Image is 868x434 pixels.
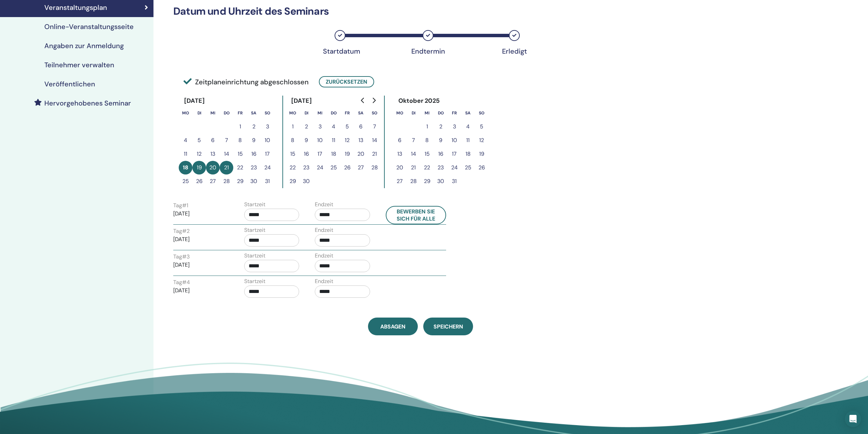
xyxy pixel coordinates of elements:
a: Absagen [368,318,418,335]
button: 4 [327,120,340,134]
button: 30 [299,174,313,188]
button: 9 [247,134,261,147]
span: Absagen [380,323,406,330]
button: 30 [247,174,261,188]
button: 1 [286,120,299,134]
button: 3 [447,120,461,134]
button: 24 [313,161,327,174]
p: [DATE] [173,210,229,218]
button: 14 [220,147,233,161]
h4: Angaben zur Anmeldung [44,42,124,50]
label: Endzeit [315,226,333,234]
button: 19 [475,147,488,161]
button: 28 [368,161,381,174]
p: [DATE] [173,261,229,269]
button: 4 [179,134,192,147]
button: 27 [393,174,407,188]
button: 2 [247,120,261,134]
label: Endzeit [315,277,333,285]
button: 11 [179,147,192,161]
th: Montag [286,106,299,120]
button: 9 [299,134,313,147]
button: 15 [233,147,247,161]
button: 28 [407,174,420,188]
label: Endzeit [315,200,333,209]
div: [DATE] [179,96,210,106]
h4: Hervorgehobenes Seminar [44,99,131,107]
th: Donnerstag [220,106,233,120]
button: 21 [368,147,381,161]
button: 2 [299,120,313,134]
button: 25 [461,161,475,174]
label: Startzeit [244,252,265,260]
button: 17 [447,147,461,161]
label: Tag # 3 [173,253,190,261]
button: 13 [354,134,368,147]
th: Freitag [233,106,247,120]
button: 16 [247,147,261,161]
button: 23 [299,161,313,174]
button: 3 [313,120,327,134]
button: 5 [475,120,488,134]
button: 27 [206,174,220,188]
button: 26 [192,174,206,188]
button: 29 [286,174,299,188]
div: [DATE] [286,96,318,106]
button: 9 [434,134,447,147]
button: 12 [340,134,354,147]
h4: Veranstaltungsplan [44,3,107,12]
button: 22 [420,161,434,174]
button: 1 [420,120,434,134]
button: 14 [407,147,420,161]
button: 15 [286,147,299,161]
button: 20 [354,147,368,161]
th: Mittwoch [420,106,434,120]
button: 23 [247,161,261,174]
button: 24 [447,161,461,174]
button: 7 [368,120,381,134]
h3: Datum und Uhrzeit des Seminars [169,5,672,17]
th: Sonntag [475,106,488,120]
th: Sonntag [261,106,274,120]
label: Startzeit [244,226,265,234]
button: 29 [420,174,434,188]
button: 3 [261,120,274,134]
th: Samstag [461,106,475,120]
h4: Online-Veranstaltungsseite [44,23,134,31]
button: 18 [179,161,192,174]
div: Oktober 2025 [393,96,445,106]
button: 11 [327,134,340,147]
th: Donnerstag [327,106,340,120]
th: Montag [393,106,407,120]
div: Endtermin [411,47,445,55]
button: Speichern [423,318,473,335]
button: 10 [447,134,461,147]
th: Dienstag [192,106,206,120]
button: 21 [407,161,420,174]
button: 18 [327,147,340,161]
button: 29 [233,174,247,188]
button: 17 [261,147,274,161]
button: 7 [407,134,420,147]
button: 30 [434,174,447,188]
button: 24 [261,161,274,174]
button: 2 [434,120,447,134]
label: Tag # 2 [173,227,190,235]
h4: Veröffentlichen [44,80,95,88]
button: 22 [233,161,247,174]
label: Startzeit [244,277,265,285]
th: Dienstag [299,106,313,120]
th: Montag [179,106,192,120]
button: 22 [286,161,299,174]
th: Samstag [247,106,261,120]
th: Freitag [340,106,354,120]
div: Open Intercom Messenger [845,411,861,427]
p: [DATE] [173,286,229,295]
label: Tag # 4 [173,278,190,286]
button: 20 [206,161,220,174]
button: 23 [434,161,447,174]
label: Startzeit [244,200,265,209]
button: 16 [299,147,313,161]
button: 5 [340,120,354,134]
button: 4 [461,120,475,134]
